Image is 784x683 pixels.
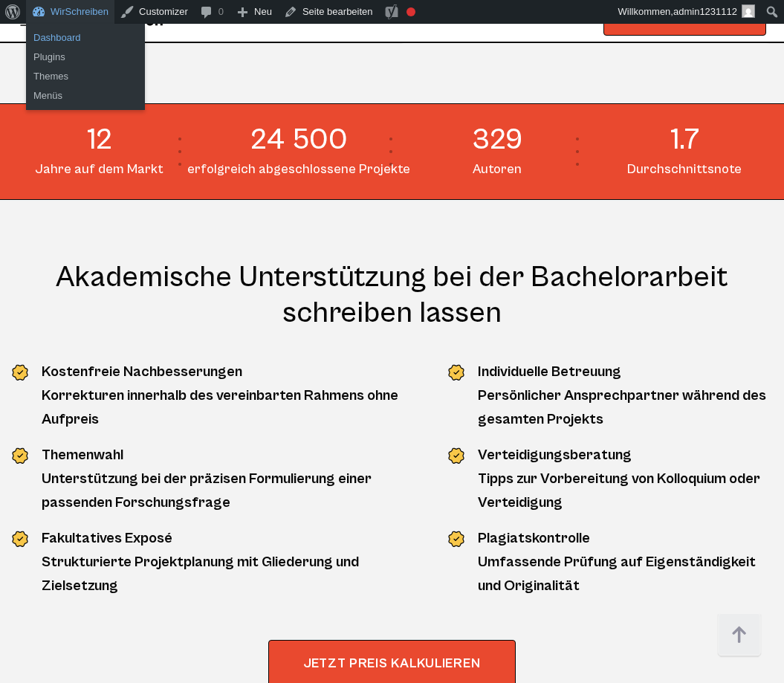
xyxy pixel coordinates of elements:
li: Plagiatskontrolle Umfassende Prüfung auf Eigenständigkeit und Originalität [478,527,772,598]
ul: WirSchreiben [26,62,145,110]
ul: WirSchreiben [26,24,145,71]
h2: Akademische Unterstützung bei der Bachelorarbeit schreiben lassen [12,259,772,331]
a: Plugins [26,48,145,67]
div: Verbesserungsbedarf [406,7,415,16]
li: Fakultatives Exposé Strukturierte Projektplanung mit Gliederung und Zielsetzung [42,527,412,598]
span: Durchschnittsnote [627,158,742,181]
span: Autoren [472,158,522,181]
strong: 24 500 [187,122,410,158]
img: button top [717,613,762,658]
a: Menüs [26,86,145,106]
li: Themenwahl Unterstützung bei der präzisen Formulierung einer passenden Forschungsfrage [42,444,412,515]
span: erfolgreich abgeschlossene Projekte [187,158,410,181]
strong: 12 [36,122,163,158]
li: Individuelle Betreuung Persönlicher Ansprechpartner während des gesamten Projekts [478,360,772,432]
a: Dashboard [26,28,145,48]
span: admin1231112 [673,6,737,17]
li: Kostenfreie Nachbesserungen Korrekturen innerhalb des vereinbarten Rahmens ohne Aufpreis [42,360,412,432]
strong: 1.7 [627,122,742,158]
strong: 329 [472,122,522,158]
li: Verteidigungsberatung Tipps zur Vorbereitung von Kolloquium oder Verteidigung [478,444,772,515]
span: Jahre auf dem Markt [36,158,163,181]
a: Themes [26,67,145,86]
